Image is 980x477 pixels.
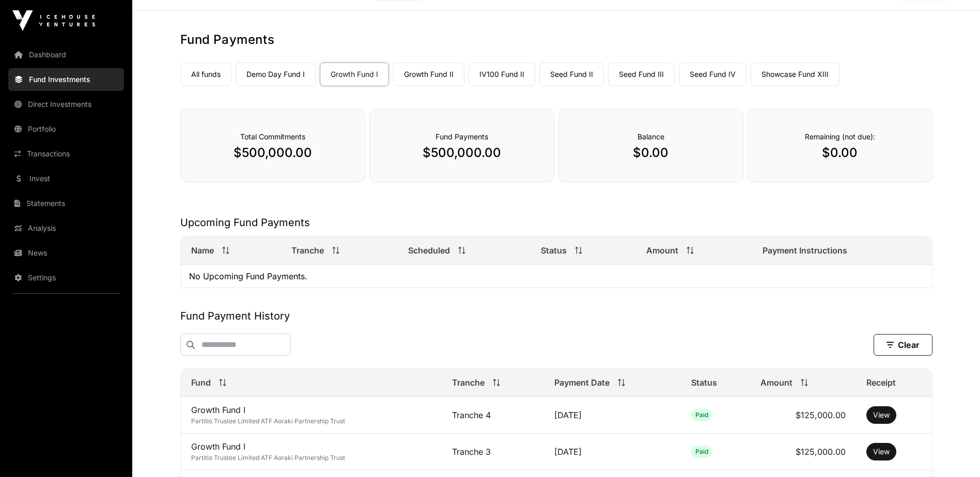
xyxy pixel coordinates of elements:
[541,244,567,257] span: Status
[8,192,124,215] a: Statements
[236,62,316,86] a: Demo Day Fund I
[750,434,856,470] td: $125,000.00
[637,132,664,141] span: Balance
[544,434,680,470] td: [DATE]
[554,376,610,389] span: Payment Date
[544,397,680,434] td: [DATE]
[181,265,932,288] td: No Upcoming Fund Payments.
[763,244,847,257] span: Payment Instructions
[180,309,932,323] h2: Fund Payment History
[8,266,124,289] a: Settings
[866,406,896,424] button: View
[750,397,856,434] td: $125,000.00
[8,68,124,91] a: Fund Investments
[691,376,717,389] span: Status
[320,62,389,86] a: Growth Fund I
[452,376,485,389] span: Tranche
[580,145,722,161] p: $0.00
[695,448,708,456] span: Paid
[291,244,324,257] span: Tranche
[8,242,124,264] a: News
[191,417,345,425] span: Partitio Trustee Limited ATF Aoraki Partnership Trust
[180,215,932,230] h2: Upcoming Fund Payments
[12,10,95,31] img: Icehouse Ventures Logo
[751,62,839,86] a: Showcase Fund XIII
[866,376,896,389] span: Receipt
[391,145,533,161] p: $500,000.00
[201,145,344,161] p: $500,000.00
[873,447,890,457] a: View
[608,62,675,86] a: Seed Fund III
[8,93,124,116] a: Direct Investments
[8,142,124,165] a: Transactions
[8,118,124,140] a: Portfolio
[408,244,450,257] span: Scheduled
[191,244,214,257] span: Name
[679,62,746,86] a: Seed Fund IV
[181,397,442,434] td: Growth Fund I
[874,334,932,356] button: Clear
[646,244,678,257] span: Amount
[805,132,875,141] span: Remaining (not due):
[8,167,124,190] a: Invest
[769,145,911,161] p: $0.00
[760,376,792,389] span: Amount
[866,443,896,460] button: View
[442,397,545,434] td: Tranche 4
[469,62,535,86] a: IV100 Fund II
[393,62,464,86] a: Growth Fund II
[873,410,890,420] a: View
[8,217,124,240] a: Analysis
[695,411,708,419] span: Paid
[180,62,231,86] a: All funds
[442,434,545,470] td: Tranche 3
[435,132,488,141] span: Fund Payments
[240,132,305,141] span: Total Commitments
[928,427,980,477] iframe: Chat Widget
[181,434,442,470] td: Growth Fund I
[191,376,211,389] span: Fund
[191,454,345,462] span: Partitio Trustee Limited ATF Aoraki Partnership Trust
[8,43,124,66] a: Dashboard
[539,62,604,86] a: Seed Fund II
[180,31,932,48] h1: Fund Payments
